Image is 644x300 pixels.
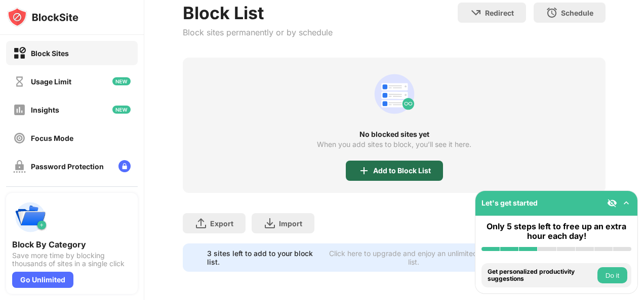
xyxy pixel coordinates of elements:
[607,198,617,208] img: eye-not-visible.svg
[31,77,71,86] div: Usage Limit
[279,219,302,228] div: Import
[112,106,131,114] img: new-icon.svg
[12,199,49,235] img: push-categories.svg
[210,219,233,228] div: Export
[561,9,593,17] div: Schedule
[207,249,321,266] div: 3 sites left to add to your block list.
[373,167,431,175] div: Add to Block List
[488,268,595,283] div: Get personalized productivity suggestions
[183,3,333,23] div: Block List
[12,239,132,249] div: Block By Category
[13,104,26,116] img: insights-off.svg
[481,222,631,241] div: Only 5 steps left to free up an extra hour each day!
[13,75,26,88] img: time-usage-off.svg
[485,9,514,17] div: Redirect
[328,249,500,266] div: Click here to upgrade and enjoy an unlimited block list.
[597,267,627,283] button: Do it
[621,198,631,208] img: omni-setup-toggle.svg
[183,130,605,138] div: No blocked sites yet
[370,70,419,118] div: animation
[481,198,538,207] div: Let's get started
[13,47,26,60] img: block-on.svg
[31,162,104,171] div: Password Protection
[12,272,73,288] div: Go Unlimited
[31,134,73,142] div: Focus Mode
[31,106,59,114] div: Insights
[13,160,26,173] img: password-protection-off.svg
[13,132,26,144] img: focus-off.svg
[7,7,78,27] img: logo-blocksite.svg
[31,49,69,58] div: Block Sites
[12,252,132,268] div: Save more time by blocking thousands of sites in a single click
[317,140,471,148] div: When you add sites to block, you’ll see it here.
[183,27,333,37] div: Block sites permanently or by schedule
[112,77,131,85] img: new-icon.svg
[118,160,131,172] img: lock-menu.svg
